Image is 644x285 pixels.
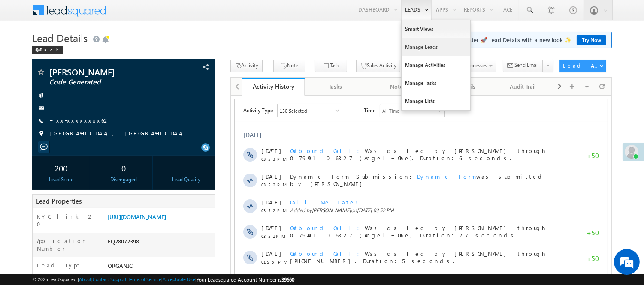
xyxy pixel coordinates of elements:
[59,129,134,136] span: Outbound Call
[305,78,367,96] a: Tasks
[59,214,333,221] span: Added by on
[577,35,606,45] a: Try Now
[148,239,190,246] span: Automation
[30,61,56,66] span: 03:53 PM
[59,180,266,187] span: Lead Source changed from to by .
[30,231,50,239] span: [DATE]
[273,60,305,72] button: Note
[126,111,163,118] span: [DATE] 03:52 PM
[59,51,316,66] span: Was called by [PERSON_NAME] through 07949106827 (Angel+One). Duration:6 seconds.
[356,55,368,66] span: +50
[503,60,543,72] button: Send Email
[30,189,56,195] span: 11:43 AM
[463,36,606,44] span: Faster 🚀 Lead Details with a new look ✨
[49,129,187,138] span: [GEOGRAPHIC_DATA], [GEOGRAPHIC_DATA]
[97,160,150,176] div: 0
[30,87,56,92] span: 03:52 PM
[37,237,99,252] label: Application Number
[34,160,88,176] div: 200
[367,78,429,96] a: Notes
[100,239,118,246] span: System
[59,154,134,162] span: Outbound Call
[32,276,294,284] span: © 2025 LeadSquared | | | | |
[281,276,294,283] span: 39660
[454,60,496,72] button: Processes
[59,77,333,92] span: Dynamic Form Submission: was submitted by [PERSON_NAME]
[49,117,110,124] a: +xx-xxxxxxxx62
[160,176,213,183] div: Lead Quality
[12,8,42,21] span: Activity Type
[311,81,359,92] div: Tasks
[402,74,470,92] a: Manage Tasks
[356,60,400,72] button: Sales Activity
[30,129,50,136] span: [DATE]
[356,132,368,143] span: +50
[49,78,163,87] span: Code Generated
[59,206,99,213] span: Success
[30,257,50,264] span: [DATE]
[246,180,265,187] span: System
[106,237,215,249] div: EQ28072398
[402,92,470,110] a: Manage Lists
[81,214,97,221] span: System
[184,231,214,239] span: Lead Talked
[32,46,63,54] div: Back
[32,31,88,45] span: Lead Details
[79,276,91,282] a: About
[30,241,56,246] span: 11:29 AM
[30,154,50,162] span: [DATE]
[93,276,127,282] a: Contact Support
[151,12,169,18] div: All Time
[465,62,487,69] span: Processes
[37,213,99,228] label: KYC link 2_0
[402,38,470,56] a: Manage Leads
[36,197,82,205] span: Lead Properties
[97,176,150,183] div: Disengaged
[49,68,163,76] span: [PERSON_NAME]
[59,231,236,246] span: Code Generated
[59,257,333,264] div: .
[106,261,215,273] div: ORGANIC
[402,20,470,38] a: Smart Views
[108,213,166,220] a: [URL][DOMAIN_NAME]
[37,261,82,269] label: Lead Type
[30,164,56,169] span: 01:56 PM
[563,62,599,69] div: Lead Actions
[356,158,368,168] span: +50
[248,82,298,90] div: Activity History
[59,257,118,264] span: Lead Capture:
[213,180,233,187] span: organic
[30,51,50,59] span: [DATE]
[30,206,50,213] span: [DATE]
[59,154,316,169] span: Was called by [PERSON_NAME] through [PHONE_NUMBER]. Duration:5 seconds.
[186,77,245,84] span: Dynamic Form
[59,103,127,110] span: Call Me Later
[59,111,333,118] span: Added by on
[30,77,50,84] span: [DATE]
[402,56,470,74] a: Manage Activities
[12,35,40,43] div: [DATE]
[230,60,263,72] button: Activity
[559,60,606,72] button: Lead Actions
[34,176,88,183] div: Lead Score
[30,267,56,272] span: 11:27 AM
[81,111,120,118] span: [PERSON_NAME]
[30,103,50,110] span: [DATE]
[30,112,56,117] span: 03:52 PM
[499,81,546,92] div: Audit Trail
[163,276,195,282] a: Acceptable Use
[49,12,76,18] div: 150 Selected
[30,138,56,143] span: 03:51 PM
[160,160,213,176] div: --
[515,61,539,69] span: Send Email
[492,78,554,96] a: Audit Trail
[59,51,134,59] span: Outbound Call
[197,276,294,283] span: Your Leadsquared Account Number is
[103,214,140,221] span: [DATE] 11:30 AM
[133,8,145,21] span: Time
[30,215,56,220] span: 11:30 AM
[187,180,204,187] span: Empty
[128,276,161,282] a: Terms of Service
[242,78,304,96] a: Activity History
[32,45,67,53] a: Back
